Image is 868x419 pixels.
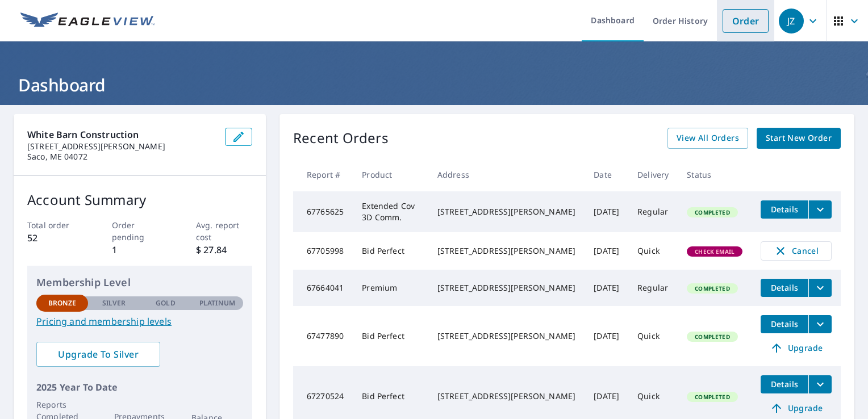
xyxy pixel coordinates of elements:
span: Completed [688,284,736,292]
td: 67664041 [293,270,353,306]
p: Order pending [112,219,168,243]
td: [DATE] [585,270,628,306]
p: Recent Orders [293,128,389,149]
span: Details [767,379,802,389]
button: filesDropdownBtn-67270524 [808,375,832,393]
a: Upgrade To Silver [36,342,160,367]
a: Upgrade [761,339,832,357]
td: 67477890 [293,306,353,366]
a: Order [723,9,769,33]
span: View All Orders [677,131,739,145]
img: EV Logo [20,12,155,30]
p: Membership Level [36,275,243,290]
button: detailsBtn-67477890 [761,315,808,333]
span: Check Email [688,248,741,255]
button: Cancel [761,241,832,261]
button: detailsBtn-67664041 [761,279,808,297]
div: [STREET_ADDRESS][PERSON_NAME] [437,245,575,257]
td: [DATE] [585,232,628,270]
th: Report # [293,158,353,191]
button: filesDropdownBtn-67477890 [808,315,832,333]
p: Bronze [48,298,77,308]
button: filesDropdownBtn-67765625 [808,200,832,219]
p: Platinum [199,298,235,308]
p: [STREET_ADDRESS][PERSON_NAME] [27,141,216,152]
th: Address [428,158,585,191]
p: Total order [27,219,84,231]
button: filesDropdownBtn-67664041 [808,279,832,297]
td: Extended Cov 3D Comm. [353,191,428,232]
div: [STREET_ADDRESS][PERSON_NAME] [437,391,575,402]
p: Avg. report cost [196,219,252,243]
td: Regular [628,270,678,306]
p: Silver [102,298,126,308]
td: [DATE] [585,306,628,366]
a: Pricing and membership levels [36,315,243,328]
span: Start New Order [766,131,832,145]
span: Details [767,204,802,215]
p: Gold [156,298,175,308]
h1: Dashboard [14,73,854,97]
p: 2025 Year To Date [36,380,243,394]
span: Completed [688,333,736,341]
p: White Barn Construction [27,128,216,141]
td: Bid Perfect [353,232,428,270]
button: detailsBtn-67270524 [761,375,808,393]
button: detailsBtn-67765625 [761,200,808,219]
td: Quick [628,306,678,366]
p: Saco, ME 04072 [27,152,216,162]
span: Upgrade [767,401,825,415]
span: Completed [688,393,736,401]
th: Delivery [628,158,678,191]
a: View All Orders [667,128,748,149]
div: [STREET_ADDRESS][PERSON_NAME] [437,206,575,217]
span: Details [767,282,802,293]
a: Start New Order [757,128,841,149]
span: Upgrade To Silver [45,348,151,361]
p: 52 [27,231,84,245]
span: Completed [688,208,736,216]
p: 1 [112,243,168,257]
td: Quick [628,232,678,270]
th: Status [678,158,752,191]
span: Cancel [773,244,820,258]
p: $ 27.84 [196,243,252,257]
th: Product [353,158,428,191]
td: Premium [353,270,428,306]
td: Regular [628,191,678,232]
div: JZ [779,9,804,33]
th: Date [585,158,628,191]
span: Details [767,319,802,329]
a: Upgrade [761,399,832,417]
div: [STREET_ADDRESS][PERSON_NAME] [437,282,575,294]
p: Account Summary [27,190,252,210]
td: 67705998 [293,232,353,270]
td: 67765625 [293,191,353,232]
span: Upgrade [767,341,825,355]
div: [STREET_ADDRESS][PERSON_NAME] [437,330,575,342]
td: [DATE] [585,191,628,232]
td: Bid Perfect [353,306,428,366]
